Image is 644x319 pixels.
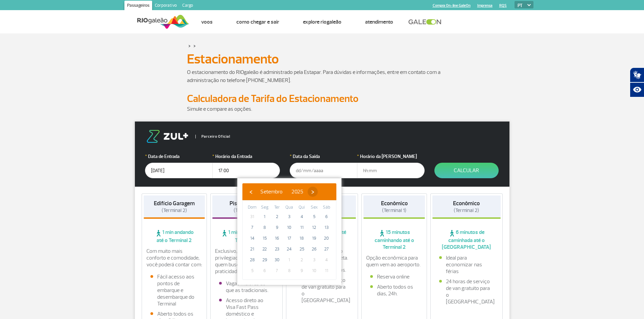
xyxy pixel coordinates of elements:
[247,244,258,255] span: 21
[260,188,283,195] span: Setembro
[432,229,501,250] span: 6 minutos de caminhada até o [GEOGRAPHIC_DATA]
[308,187,318,197] button: ›
[309,255,319,265] span: 3
[256,187,287,197] button: Setembro
[259,265,270,276] span: 6
[150,273,198,307] li: Fácil acesso aos pontos de embarque e desembarque do Terminal
[144,229,205,244] span: 1 min andando até o Terminal 2
[309,265,319,276] span: 10
[271,204,283,211] th: weekday
[284,244,295,255] span: 24
[145,130,190,143] img: logo-zul.png
[237,178,341,285] bs-datepicker-container: calendar
[363,229,425,250] span: 15 minutos caminhando até o Terminal 2
[296,222,307,233] span: 11
[321,255,332,265] span: 4
[296,255,307,265] span: 2
[230,200,263,207] strong: Piso Premium
[193,42,196,50] a: >
[247,255,258,265] span: 28
[291,188,303,195] span: 2025
[154,200,195,207] strong: Edifício Garagem
[309,244,319,255] span: 26
[381,200,408,207] strong: Econômico
[370,273,418,280] li: Reserva online
[284,211,295,222] span: 3
[296,265,307,276] span: 9
[309,222,319,233] span: 12
[382,207,406,214] span: (Terminal 1)
[145,153,213,160] label: Data de Entrada
[308,204,320,211] th: weekday
[259,244,270,255] span: 22
[188,42,191,50] a: >
[259,204,271,211] th: weekday
[247,211,258,222] span: 31
[321,222,332,233] span: 13
[201,19,213,25] a: Voos
[630,68,644,97] div: Plugin de acessibilidade da Hand Talk.
[499,3,507,8] a: RQS
[259,211,270,222] span: 1
[271,233,282,244] span: 16
[295,204,308,211] th: weekday
[290,153,357,160] label: Data da Saída
[187,53,457,65] h1: Estacionamento
[187,105,457,113] p: Simule e compare as opções.
[366,255,422,268] p: Opção econômica para quem vem ao aeroporto.
[309,211,319,222] span: 5
[259,255,270,265] span: 29
[370,284,418,297] li: Aberto todos os dias, 24h.
[271,255,282,265] span: 30
[357,163,425,178] input: hh:mm
[187,68,457,84] p: O estacionamento do RIOgaleão é administrado pela Estapar. Para dúvidas e informações, entre em c...
[215,248,278,275] p: Exclusivo, com localização privilegiada e ideal para quem busca conforto e praticidade.
[454,207,479,214] span: (Terminal 2)
[247,265,258,276] span: 5
[433,3,471,8] a: Compra On-line GaleOn
[453,200,480,207] strong: Econômico
[439,278,494,305] li: 24 horas de serviço de van gratuito para o [GEOGRAPHIC_DATA]
[287,187,308,197] button: 2025
[357,153,425,160] label: Horário da [PERSON_NAME]
[246,204,259,211] th: weekday
[271,244,282,255] span: 23
[320,204,333,211] th: weekday
[439,255,494,275] li: Ideal para economizar nas férias
[212,163,280,178] input: hh:mm
[187,92,457,105] h2: Calculadora de Tarifa do Estacionamento
[212,229,281,244] span: 1 min andando até o Terminal 2
[152,1,180,11] a: Corporativo
[295,277,350,304] li: 24 horas de serviço de van gratuito para o [GEOGRAPHIC_DATA]
[365,19,393,25] a: Atendimento
[124,1,152,11] a: Passageiros
[434,163,499,178] button: Calcular
[247,222,258,233] span: 7
[219,280,274,294] li: Vagas maiores do que as tradicionais.
[630,68,644,82] button: Abrir tradutor de língua de sinais.
[283,204,296,211] th: weekday
[321,265,332,276] span: 11
[234,207,259,214] span: (Terminal 2)
[195,135,230,138] span: Parceiro Oficial
[246,187,256,197] button: ‹
[477,3,493,8] a: Imprensa
[212,153,280,160] label: Horário da Entrada
[321,233,332,244] span: 20
[146,248,202,268] p: Com muito mais conforto e comodidade, você poderá contar com:
[145,163,213,178] input: dd/mm/aaaa
[259,233,270,244] span: 15
[309,233,319,244] span: 19
[180,1,196,11] a: Cargo
[296,233,307,244] span: 18
[321,211,332,222] span: 6
[630,82,644,97] button: Abrir recursos assistivos.
[247,233,258,244] span: 14
[259,222,270,233] span: 8
[246,187,318,194] bs-datepicker-navigation-view: ​ ​ ​
[284,255,295,265] span: 1
[236,19,279,25] a: Como chegar e sair
[296,244,307,255] span: 25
